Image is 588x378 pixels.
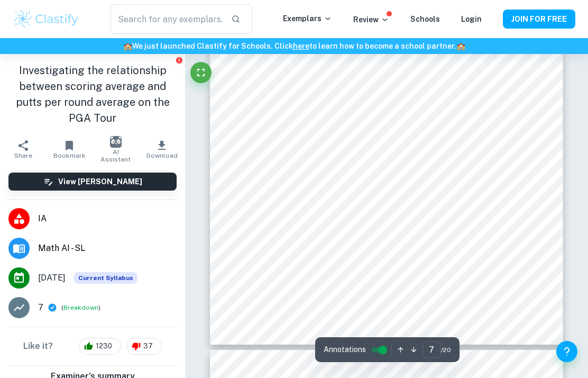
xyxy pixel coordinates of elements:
[461,15,482,23] a: Login
[61,303,100,313] span: ( )
[74,272,137,284] div: This exemplar is based on the current syllabus. Feel free to refer to it for inspiration/ideas wh...
[126,338,162,355] div: 37
[293,42,309,50] a: here
[456,42,465,50] span: 🏫
[110,136,122,148] img: AI Assistant
[38,242,177,255] span: Math AI - SL
[38,301,43,314] p: 7
[74,272,137,284] span: Current Syllabus
[58,176,142,187] h6: View [PERSON_NAME]
[190,62,212,83] button: Fullscreen
[556,341,577,362] button: Help and Feedback
[23,340,53,353] h6: Like it?
[8,173,177,191] button: View [PERSON_NAME]
[175,56,183,64] button: Report issue
[137,341,159,352] span: 37
[123,42,132,50] span: 🏫
[38,272,66,284] span: [DATE]
[410,15,440,23] a: Schools
[2,40,586,52] h6: We just launched Clastify for Schools. Click to learn how to become a school partner.
[283,13,332,24] p: Exemplars
[38,212,177,225] span: IA
[53,152,86,159] span: Bookmark
[99,148,133,163] span: AI Assistant
[79,338,121,355] div: 1230
[90,341,118,352] span: 1230
[503,10,575,29] button: JOIN FOR FREE
[139,134,186,164] button: Download
[441,345,451,355] span: / 20
[146,152,178,159] span: Download
[13,8,80,30] img: Clastify logo
[353,14,389,25] p: Review
[93,134,139,164] button: AI Assistant
[47,134,93,164] button: Bookmark
[14,152,32,159] span: Share
[324,344,366,355] span: Annotations
[8,62,177,126] h1: Investigating the relationship between scoring average and putts per round average on the PGA Tour
[63,303,98,312] button: Breakdown
[111,4,223,34] input: Search for any exemplars...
